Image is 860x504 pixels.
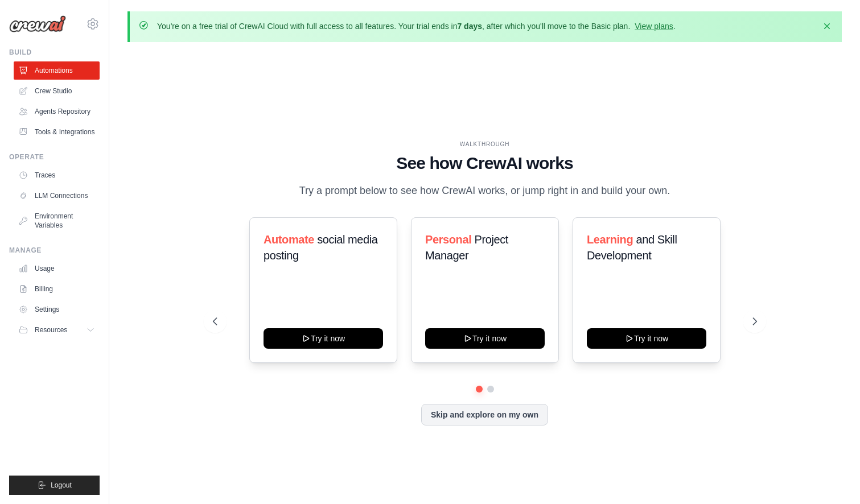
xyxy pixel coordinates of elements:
div: Manage [9,246,100,255]
a: Settings [14,300,100,319]
span: social media posting [264,233,378,262]
span: Learning [587,233,633,246]
div: WALKTHROUGH [213,140,757,148]
a: Automations [14,61,100,80]
span: and Skill Development [587,233,677,262]
button: Skip and explore on my own [421,404,548,425]
button: Logout [9,476,100,495]
button: Resources [14,321,100,339]
span: Resources [35,325,67,334]
p: Try a prompt below to see how CrewAI works, or jump right in and build your own. [294,183,676,199]
span: Project Manager [425,233,508,262]
a: Billing [14,280,100,298]
button: Try it now [264,328,383,349]
a: Traces [14,166,100,184]
a: LLM Connections [14,187,100,205]
h1: See how CrewAI works [213,153,757,173]
strong: 7 days [457,22,482,31]
a: Crew Studio [14,82,100,100]
img: Logo [9,15,66,32]
div: Build [9,48,100,57]
a: View plans [635,22,673,31]
span: Personal [425,233,471,246]
a: Agents Repository [14,102,100,121]
div: Operate [9,152,100,162]
a: Usage [14,259,100,278]
span: Logout [51,481,72,490]
iframe: Chat Widget [803,449,860,504]
span: Automate [264,233,314,246]
button: Try it now [587,328,706,349]
a: Tools & Integrations [14,123,100,141]
p: You're on a free trial of CrewAI Cloud with full access to all features. Your trial ends in , aft... [157,20,676,32]
button: Try it now [425,328,545,349]
a: Environment Variables [14,207,100,234]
